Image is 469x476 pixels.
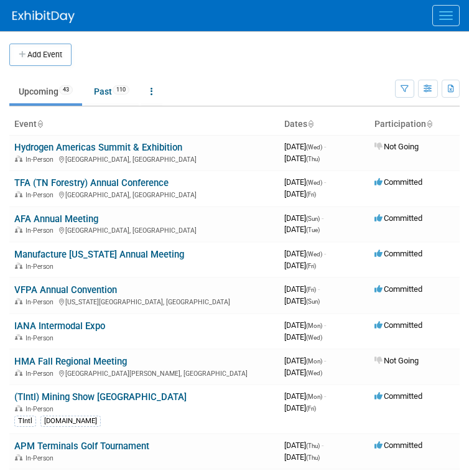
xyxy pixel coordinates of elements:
span: [DATE] [284,154,320,163]
img: In-Person Event [15,454,22,460]
span: (Thu) [306,442,320,449]
span: Committed [374,249,422,258]
span: Not Going [374,356,419,365]
span: (Fri) [306,263,316,269]
button: Add Event [9,44,72,66]
span: In-Person [26,334,57,342]
span: [DATE] [284,213,323,223]
span: [DATE] [284,284,320,294]
a: Hydrogen Americas Summit & Exhibition [14,142,182,153]
span: 110 [113,85,129,95]
a: Past110 [85,80,139,103]
span: - [318,284,320,294]
span: [DATE] [284,441,323,450]
th: Dates [279,114,369,135]
span: Committed [374,213,422,223]
span: (Thu) [306,156,320,162]
span: - [322,213,323,223]
div: [US_STATE][GEOGRAPHIC_DATA], [GEOGRAPHIC_DATA] [14,296,274,306]
span: - [324,142,326,151]
img: In-Person Event [15,156,22,162]
span: [DATE] [284,452,320,462]
span: Not Going [374,142,419,151]
span: In-Person [26,156,57,164]
span: [DATE] [284,391,326,401]
span: In-Person [26,454,57,462]
img: In-Person Event [15,263,22,269]
span: (Fri) [306,405,316,412]
span: [DATE] [284,142,326,151]
span: In-Person [26,191,57,199]
span: Committed [374,391,422,401]
span: (Mon) [306,358,322,365]
span: (Thu) [306,454,320,461]
a: Sort by Start Date [307,119,313,129]
span: [DATE] [284,189,316,198]
span: [DATE] [284,332,322,342]
a: Manufacture [US_STATE] Annual Meeting [14,249,184,260]
button: Menu [432,5,460,26]
div: [DOMAIN_NAME] [40,416,101,427]
a: AFA Annual Meeting [14,213,98,225]
img: In-Person Event [15,298,22,304]
a: VFPA Annual Convention [14,284,117,296]
span: In-Person [26,405,57,413]
span: (Sun) [306,298,320,305]
img: In-Person Event [15,370,22,376]
span: (Fri) [306,286,316,293]
a: TFA (TN Forestry) Annual Conference [14,177,169,189]
th: Participation [369,114,460,135]
div: [GEOGRAPHIC_DATA], [GEOGRAPHIC_DATA] [14,154,274,164]
th: Event [9,114,279,135]
span: - [324,320,326,330]
span: - [324,249,326,258]
span: - [322,441,323,450]
span: (Sun) [306,215,320,222]
a: HMA Fall Regional Meeting [14,356,127,367]
div: [GEOGRAPHIC_DATA][PERSON_NAME], [GEOGRAPHIC_DATA] [14,368,274,378]
a: Sort by Participation Type [426,119,432,129]
span: (Wed) [306,334,322,341]
span: In-Person [26,298,57,306]
span: - [324,177,326,187]
span: [DATE] [284,177,326,187]
div: [GEOGRAPHIC_DATA], [GEOGRAPHIC_DATA] [14,189,274,199]
span: - [324,356,326,365]
span: - [324,391,326,401]
span: (Mon) [306,322,322,329]
span: (Wed) [306,251,322,258]
span: In-Person [26,370,57,378]
a: (TIntl) Mining Show [GEOGRAPHIC_DATA] [14,391,187,403]
span: [DATE] [284,261,316,270]
span: (Wed) [306,370,322,376]
span: In-Person [26,263,57,271]
span: Committed [374,441,422,450]
span: (Mon) [306,393,322,400]
span: (Wed) [306,179,322,186]
span: (Wed) [306,144,322,151]
span: Committed [374,177,422,187]
a: APM Terminals Golf Tournament [14,441,149,452]
span: [DATE] [284,296,320,306]
div: TIntl [14,416,36,427]
span: In-Person [26,226,57,235]
span: [DATE] [284,403,316,413]
a: IANA Intermodal Expo [14,320,105,332]
span: [DATE] [284,368,322,377]
span: (Fri) [306,191,316,198]
span: Committed [374,284,422,294]
span: [DATE] [284,225,320,234]
a: Upcoming43 [9,80,82,103]
img: In-Person Event [15,226,22,233]
img: ExhibitDay [12,11,75,23]
img: In-Person Event [15,405,22,411]
span: Committed [374,320,422,330]
span: (Tue) [306,226,320,233]
span: 43 [59,85,73,95]
span: [DATE] [284,249,326,258]
span: [DATE] [284,356,326,365]
div: [GEOGRAPHIC_DATA], [GEOGRAPHIC_DATA] [14,225,274,235]
span: [DATE] [284,320,326,330]
img: In-Person Event [15,191,22,197]
a: Sort by Event Name [37,119,43,129]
